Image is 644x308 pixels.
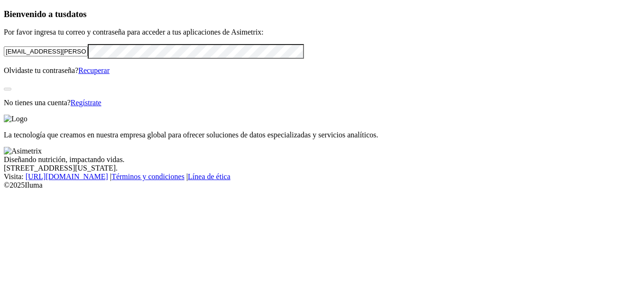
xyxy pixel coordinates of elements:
[4,155,640,164] div: Diseñando nutrición, impactando vidas.
[4,99,640,107] p: No tienes una cuenta?
[4,66,640,75] p: Olvidaste tu contraseña?
[4,9,640,19] h3: Bienvenido a tus
[66,9,87,19] span: datos
[111,172,184,181] a: Términos y condiciones
[4,131,640,139] p: La tecnología que creamos en nuestra empresa global para ofrecer soluciones de datos especializad...
[4,46,88,56] input: Tu correo
[4,28,640,36] p: Por favor ingresa tu correo y contraseña para acceder a tus aplicaciones de Asimetrix:
[78,66,110,74] a: Recuperar
[4,181,640,190] div: © 2025 Iluma
[4,147,42,155] img: Asimetrix
[71,99,101,107] a: Regístrate
[188,172,230,181] a: Línea de ética
[26,172,108,181] a: [URL][DOMAIN_NAME]
[4,164,640,172] div: [STREET_ADDRESS][US_STATE].
[4,172,640,181] div: Visita : | |
[4,115,28,123] img: Logo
